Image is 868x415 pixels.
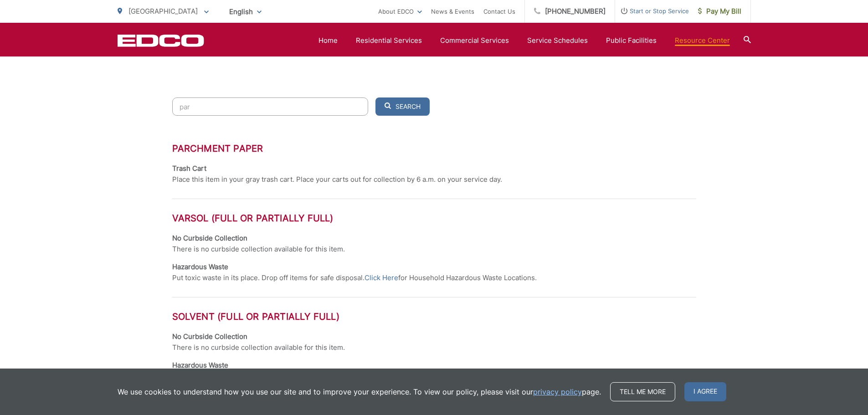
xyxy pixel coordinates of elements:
[172,164,206,173] strong: Trash Cart
[172,262,228,271] strong: Hazardous Waste
[675,35,730,46] a: Resource Center
[440,35,509,46] a: Commercial Services
[172,234,247,242] strong: No Curbside Collection
[172,272,537,283] p: Put toxic waste in its place. Drop off items for safe disposal. for Household Hazardous Waste Loc...
[375,97,430,116] button: Search
[172,332,247,341] strong: No Curbside Collection
[318,35,338,46] a: Home
[172,97,368,116] input: Search
[395,102,421,111] span: Search
[172,174,502,185] p: Place this item in your gray trash cart. Place your carts out for collection by 6 a.m. on your se...
[698,6,741,17] span: Pay My Bill
[610,382,675,401] a: Tell me more
[527,35,588,46] a: Service Schedules
[172,361,228,369] strong: Hazardous Waste
[172,342,345,353] p: There is no curbside collection available for this item.
[356,35,422,46] a: Residential Services
[483,6,515,17] a: Contact Us
[172,244,345,255] p: There is no curbside collection available for this item.
[118,34,204,47] a: EDCD logo. Return to the homepage.
[684,382,726,401] span: I agree
[606,35,657,46] a: Public Facilities
[128,7,198,15] span: [GEOGRAPHIC_DATA]
[172,143,696,154] h3: Parchment Paper
[118,386,601,397] p: We use cookies to understand how you use our site and to improve your experience. To view our pol...
[172,311,696,322] h3: Solvent (full or partially full)
[533,386,582,397] a: privacy policy
[365,272,398,283] a: Click Here
[378,6,422,17] a: About EDCO
[172,213,696,224] h3: Varsol (full or partially full)
[222,4,268,20] span: English
[431,6,474,17] a: News & Events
